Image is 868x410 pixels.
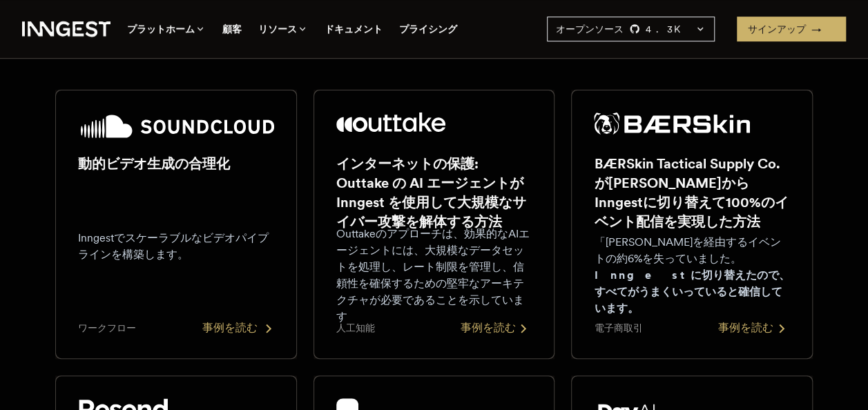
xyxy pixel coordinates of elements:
img: SoundCloud [78,113,274,140]
h2: BÆRSkin Tactical Supply Co.が[PERSON_NAME]からInngestに切り替えて100%のイベント配信を実現した方法 [594,154,790,231]
a: SoundCloudロゴ動的ビデオ生成の合理化Inngestでスケーラブルなビデオパイプラインを構築します。ワークフロー事例を読む [55,90,297,359]
strong: Inngestに切り替えたので、すべてがうまくいっていると確信しています。 [594,269,789,315]
a: BÆRSkin Tactical Supply Co.のロゴBÆRSkin Tactical Supply Co.が[PERSON_NAME]からInngestに切り替えて100%のイベント配信... [571,90,813,359]
a: プライシング [399,21,457,38]
p: Inngestでスケーラブルなビデオパイプラインを構築します。 [78,230,274,263]
font: プラットホーム [127,21,195,37]
a: 顧客 [222,21,242,38]
font: 「[PERSON_NAME]を経由するイベントの約6%を失っていました。 [594,235,789,315]
font: サインアップ [748,22,806,36]
button: プラットホーム [127,21,206,38]
font: 事例を読む [718,320,773,336]
font: 事例を読む [202,320,258,336]
font: 事例を読む [460,320,515,336]
p: Outtakeのアプローチは、効果的なAIエージェントには、大規模なデータセットを処理し、レート制限を管理し、信頼性を確保するための堅牢なアーキテクチャが必要であることを示しています [336,226,532,325]
span: ワークフロー [78,321,136,335]
h2: 動的ビデオ生成の合理化 [78,154,274,173]
span: オープンソース [556,22,624,36]
button: リソース [258,21,308,38]
span: → [811,22,835,36]
a: ドキュメント [325,21,383,38]
span: 電子商取引 [594,321,642,335]
font: リソース [258,21,297,37]
a: サインアップ [737,17,846,41]
img: BÆRSkin Tactical Supply Co. [594,113,750,135]
font: 4.3 K [646,23,689,35]
a: アウトテイクロゴインターネットの保護: Outtake の AI エージェントが Inngest を使用して大規模なサイバー攻撃を解体する方法Outtakeのアプローチは、効果的なAIエージェン... [314,90,555,359]
span: 人工知能 [336,321,375,335]
img: Outtake [336,113,446,132]
h2: インターネットの保護: Outtake の AI エージェントが Inngest を使用して大規模なサイバー攻撃を解体する方法 [336,154,532,231]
